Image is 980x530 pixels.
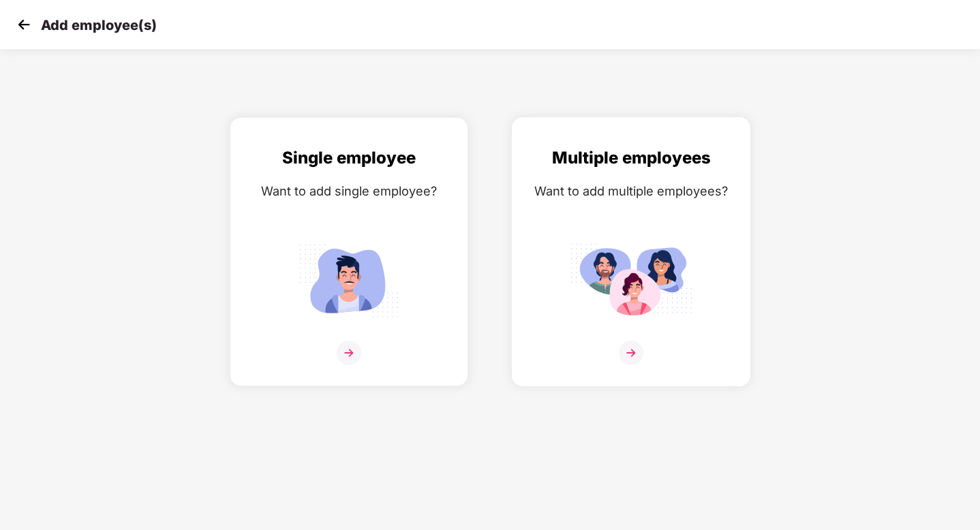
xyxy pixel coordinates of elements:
[41,17,157,33] p: Add employee(s)
[570,238,692,323] img: svg+xml;base64,PHN2ZyB4bWxucz0iaHR0cDovL3d3dy53My5vcmcvMjAwMC9zdmciIGlkPSJNdWx0aXBsZV9lbXBsb3llZS...
[526,145,736,171] div: Multiple employees
[337,341,361,365] img: svg+xml;base64,PHN2ZyB4bWxucz0iaHR0cDovL3d3dy53My5vcmcvMjAwMC9zdmciIHdpZHRoPSIzNiIgaGVpZ2h0PSIzNi...
[526,181,736,201] div: Want to add multiple employees?
[244,145,454,171] div: Single employee
[619,341,643,365] img: svg+xml;base64,PHN2ZyB4bWxucz0iaHR0cDovL3d3dy53My5vcmcvMjAwMC9zdmciIHdpZHRoPSIzNiIgaGVpZ2h0PSIzNi...
[14,14,34,35] img: svg+xml;base64,PHN2ZyB4bWxucz0iaHR0cDovL3d3dy53My5vcmcvMjAwMC9zdmciIHdpZHRoPSIzMCIgaGVpZ2h0PSIzMC...
[244,181,454,201] div: Want to add single employee?
[288,238,410,323] img: svg+xml;base64,PHN2ZyB4bWxucz0iaHR0cDovL3d3dy53My5vcmcvMjAwMC9zdmciIGlkPSJTaW5nbGVfZW1wbG95ZWUiIH...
